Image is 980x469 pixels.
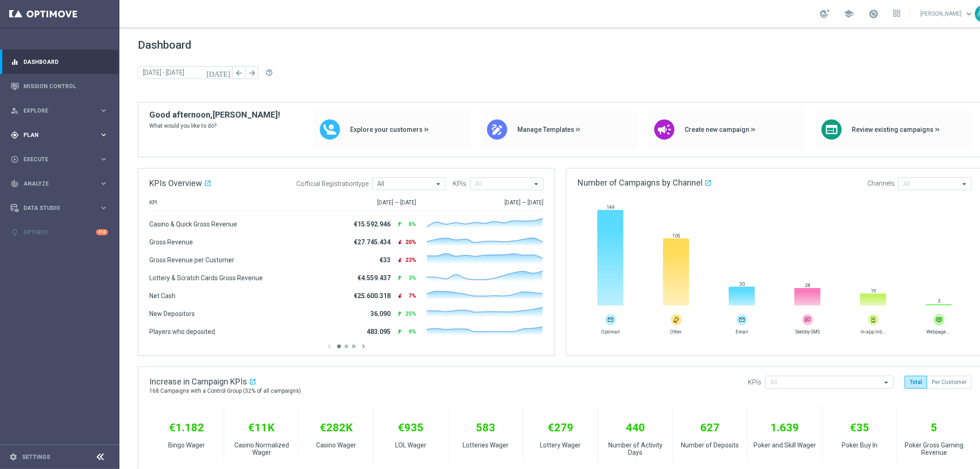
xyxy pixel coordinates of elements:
div: Data Studio [11,204,99,212]
div: Dashboard [11,50,108,74]
i: keyboard_arrow_right [99,106,108,115]
button: play_circle_outline Execute keyboard_arrow_right [10,156,108,163]
span: Execute [23,157,99,162]
button: Data Studio keyboard_arrow_right [10,204,108,212]
div: Optibot [11,220,108,244]
span: Analyze [23,181,99,186]
button: lightbulb Optibot +10 [10,229,108,236]
i: lightbulb [11,228,19,237]
button: track_changes Analyze keyboard_arrow_right [10,180,108,187]
i: keyboard_arrow_right [99,130,108,139]
a: [PERSON_NAME]keyboard_arrow_down [919,7,975,21]
i: person_search [11,107,19,115]
div: +10 [96,229,108,235]
span: Plan [23,132,99,138]
i: keyboard_arrow_right [99,155,108,164]
div: Explore [11,107,99,115]
i: gps_fixed [11,131,19,139]
span: Explore [23,108,99,113]
span: keyboard_arrow_down [964,9,974,19]
i: keyboard_arrow_right [99,179,108,188]
i: track_changes [11,180,19,188]
a: Settings [22,454,50,460]
span: school [844,9,854,19]
button: gps_fixed Plan keyboard_arrow_right [10,131,108,139]
div: Analyze [11,180,99,188]
a: Dashboard [23,50,108,74]
i: keyboard_arrow_right [99,203,108,212]
button: person_search Explore keyboard_arrow_right [10,107,108,114]
i: equalizer [11,58,19,66]
div: Plan [11,131,99,139]
div: Mission Control [11,74,108,98]
span: Data Studio [23,205,99,211]
i: settings [9,453,17,461]
button: equalizer Dashboard [10,58,108,66]
button: Mission Control [10,83,108,90]
div: Execute [11,155,99,164]
a: Mission Control [23,74,108,98]
i: play_circle_outline [11,155,19,164]
a: Optibot [23,220,96,244]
